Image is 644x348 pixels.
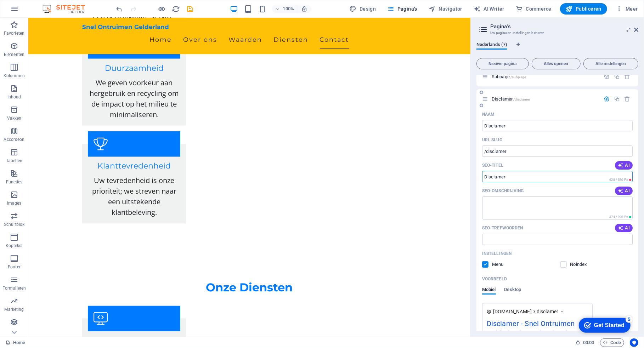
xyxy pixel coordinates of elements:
button: Publiceren [560,3,607,15]
button: AI [615,187,633,195]
a: Klik om selectie op te heffen, dubbelklik om Pagina's te open [6,338,25,347]
button: Usercentrics [630,338,638,347]
span: disclamer [537,308,558,315]
i: Ongedaan maken: Pagina's wijzigen (Ctrl+Z) [115,5,124,13]
div: Instellingen [604,96,610,102]
button: Klik hier om de voorbeeldmodus te verlaten en verder te gaan met bewerken [158,5,166,13]
span: AI [618,162,630,168]
span: Commerce [516,5,552,12]
button: undo [115,5,124,13]
button: Alles openen [532,58,581,69]
p: Instellingen [482,251,512,256]
h2: Pagina's [490,23,638,30]
div: Instellingen [604,74,610,80]
span: /disclamer [513,97,530,101]
span: Berekende pixellengte in zoekresultaten [608,177,633,182]
div: Disclamer/disclamer [490,97,600,101]
input: Laatste deel van de URL voor deze pagina Laatste deel van de URL voor deze pagina [482,146,633,157]
p: Accordeon [4,137,24,142]
label: De paginatitel in zoekresultaten en in tabbladen van de browser [482,162,503,168]
img: Editor Logo [41,5,94,13]
span: /subpage [510,75,526,79]
div: Taal-tabbladen [476,42,638,55]
p: Koptekst [6,243,23,249]
span: Berekende pixellengte in zoekresultaten [608,215,633,219]
button: Commerce [513,3,554,15]
p: Geef aan deze pagina moet worden opgenomen in automatisch gegenereerde navigatie. [492,261,515,268]
button: Pagina's [384,3,420,15]
p: Favorieten [4,30,24,36]
p: Collecties [5,328,23,333]
span: Meer [616,5,638,12]
span: [DOMAIN_NAME] [493,308,532,315]
p: Inhoud [7,94,21,100]
button: save [186,5,194,13]
button: Navigator [426,3,465,15]
p: SEO-trefwoorden [482,225,523,231]
h6: Sessietijd [576,338,594,347]
div: Design (Ctrl+Alt+Y) [347,3,379,15]
label: Laatste deel van de URL voor deze pagina [482,137,502,143]
span: Alles openen [535,62,577,66]
span: Subpage [492,74,526,79]
span: 374 / 990 Px [609,215,628,219]
p: Geef zoekmachines de opdracht deze pagina nooit mee te nemen in de zoekresultaten. [570,261,593,268]
div: Get Started [21,8,51,14]
div: Dupliceren [614,96,620,102]
span: Nieuwe pagina [480,62,526,66]
i: Opslaan (Ctrl+S) [186,5,194,13]
p: URL SLUG [482,137,502,143]
p: Naam [482,112,495,117]
p: Tabellen [6,158,22,164]
div: Dupliceren [614,74,620,80]
button: AI [615,161,633,170]
button: reload [172,5,180,13]
p: Schuifblok [4,222,24,227]
span: 00 00 [583,338,594,347]
p: Elementen [4,52,24,57]
p: SEO-omschrijving [482,188,524,194]
input: De paginatitel in zoekresultaten en in tabbladen van de browser De paginatitel in zoekresultaten ... [482,171,633,182]
button: Code [600,338,624,347]
span: Disclamer [492,96,530,102]
span: Design [350,5,376,12]
div: Voorbeeld [482,287,521,300]
h6: 100% [283,5,294,13]
span: Alle instellingen [587,62,635,66]
span: Code [603,338,621,347]
button: Nieuwe pagina [476,58,529,69]
span: AI [618,225,630,231]
button: AI [615,224,633,232]
div: Subpage/subpage [490,74,600,79]
span: Navigator [429,5,462,12]
i: Pagina opnieuw laden [172,5,180,13]
p: Marketing [4,307,24,312]
p: Kolommen [4,73,25,79]
p: Images [7,200,22,206]
span: AI [618,188,630,194]
p: Functies [6,179,23,185]
i: Stel bij het wijzigen van de grootte van de weergegeven website automatisch het juist zoomniveau ... [301,6,307,12]
span: AI Writer [474,5,504,12]
span: Nederlands (7) [476,40,507,50]
button: 100% [272,5,297,13]
span: Desktop [504,285,521,295]
h3: Uw pagina en instellingen beheren [490,30,624,36]
button: Meer [613,3,641,15]
div: Get Started 5 items remaining, 0% complete [6,4,57,18]
p: Footer [8,264,21,270]
button: AI Writer [471,3,507,15]
span: 628 / 580 Px [609,178,628,182]
p: Formulieren [2,285,26,291]
button: Alle instellingen [583,58,638,69]
span: Mobiel [482,285,496,295]
p: SEO-titel [482,162,503,168]
div: 5 [52,1,60,8]
span: : [588,340,589,345]
p: Voorbeeld van uw pagina in de zoekresultaten [482,276,507,282]
div: Verwijderen [625,96,631,102]
span: Pagina's [387,5,417,12]
div: Verwijderen [625,74,631,80]
button: Design [347,3,379,15]
p: Vakken [7,115,22,121]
